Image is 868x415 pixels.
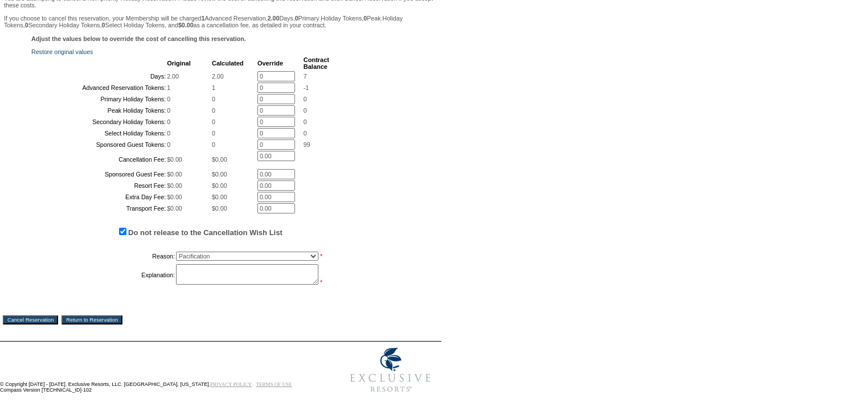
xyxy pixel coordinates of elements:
span: $0.00 [212,194,227,200]
td: Select Holiday Tokens: [32,128,166,138]
span: 2.00 [212,73,224,80]
span: 1 [212,84,215,91]
span: 0 [304,130,307,137]
td: Primary Holiday Tokens: [32,94,166,104]
b: Override [257,60,283,67]
span: $0.00 [212,156,227,163]
b: 0 [363,15,367,22]
b: Adjust the values below to override the cost of cancelling this reservation. [31,35,246,42]
td: Explanation: [32,264,175,286]
span: $0.00 [212,171,227,178]
span: 99 [304,141,310,148]
b: 0 [102,22,105,28]
span: 0 [212,130,215,137]
span: $0.00 [212,205,227,212]
span: 1 [167,84,170,91]
span: $0.00 [167,156,182,163]
span: 0 [167,107,170,114]
a: Restore original values [31,48,93,55]
td: Cancellation Fee: [32,151,166,168]
span: 0 [212,107,215,114]
b: Contract Balance [304,56,329,70]
b: Original [167,60,191,67]
td: Sponsored Guest Fee: [32,169,166,179]
img: Exclusive Resorts [339,342,441,398]
span: 0 [167,96,170,102]
span: $0.00 [167,171,182,178]
input: Return to Reservation [62,315,122,324]
span: $0.00 [212,182,227,189]
td: Secondary Holiday Tokens: [32,117,166,127]
td: Extra Day Fee: [32,192,166,202]
span: $0.00 [167,182,182,189]
span: 2.00 [167,73,179,80]
td: Resort Fee: [32,180,166,191]
b: 2.00 [268,15,280,22]
label: Do not release to the Cancellation Wish List [128,228,282,237]
span: 0 [212,96,215,102]
b: Calculated [212,60,244,67]
span: 0 [212,141,215,148]
td: Advanced Reservation Tokens: [32,83,166,93]
td: Days: [32,71,166,81]
span: -1 [304,84,309,91]
td: Sponsored Guest Tokens: [32,139,166,150]
input: Cancel Reservation [3,315,58,324]
a: TERMS OF USE [256,381,292,387]
span: 0 [304,118,307,125]
b: 1 [202,15,205,22]
b: 0 [295,15,298,22]
span: 0 [167,141,170,148]
b: $0.00 [178,22,194,28]
td: Peak Holiday Tokens: [32,105,166,116]
span: 0 [167,130,170,137]
span: $0.00 [167,194,182,200]
p: If you choose to cancel this reservation, your Membership will be charged Advanced Reservation, D... [4,15,437,28]
td: Reason: [32,249,175,263]
span: 0 [304,96,307,102]
span: 0 [212,118,215,125]
a: PRIVACY POLICY [210,381,252,387]
span: 0 [304,107,307,114]
b: 0 [25,22,28,28]
span: $0.00 [167,205,182,212]
span: 7 [304,73,307,80]
td: Transport Fee: [32,203,166,213]
span: 0 [167,118,170,125]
